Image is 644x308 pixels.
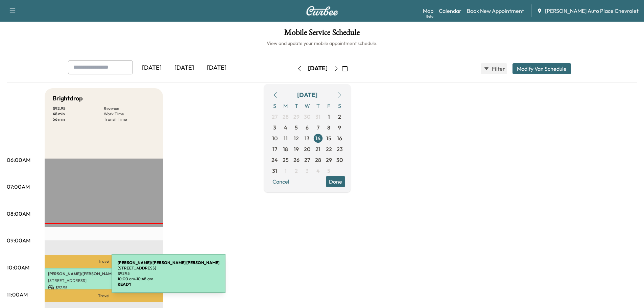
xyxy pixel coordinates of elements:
[104,106,155,111] p: Revenue
[315,156,321,164] span: 28
[7,290,28,299] p: 11:00AM
[283,113,289,121] span: 28
[317,123,319,132] span: 7
[512,63,571,74] button: Modify Van Schedule
[297,90,317,100] div: [DATE]
[118,271,219,276] p: $ 92.95
[45,255,163,268] p: Travel
[53,117,104,122] p: 56 min
[313,100,324,111] span: T
[48,271,160,277] p: [PERSON_NAME]/[PERSON_NAME] [PERSON_NAME]
[280,100,291,111] span: M
[304,113,310,121] span: 30
[305,134,310,142] span: 13
[271,156,278,164] span: 24
[272,167,277,175] span: 31
[284,123,287,132] span: 4
[53,106,104,111] p: $ 92.95
[295,123,298,132] span: 5
[337,145,343,153] span: 23
[328,113,330,121] span: 1
[45,289,163,302] p: Travel
[334,100,345,111] span: S
[308,64,328,73] div: [DATE]
[104,111,155,117] p: Work Time
[7,40,637,47] h6: View and update your mobile appointment schedule.
[118,276,219,282] p: 10:00 am - 10:48 am
[315,113,320,121] span: 31
[118,265,219,271] p: [STREET_ADDRESS]
[338,113,341,121] span: 2
[269,100,280,111] span: S
[7,236,30,244] p: 09:00AM
[467,7,524,15] a: Book New Appointment
[272,145,277,153] span: 17
[283,156,289,164] span: 25
[293,156,300,164] span: 26
[295,167,298,175] span: 2
[302,100,313,111] span: W
[294,134,299,142] span: 12
[7,156,30,164] p: 06:00AM
[7,263,29,271] p: 10:00AM
[423,7,433,15] a: MapBeta
[118,260,219,265] b: [PERSON_NAME]/[PERSON_NAME] [PERSON_NAME]
[168,60,200,76] div: [DATE]
[269,176,292,187] button: Cancel
[53,111,104,117] p: 48 min
[200,60,233,76] div: [DATE]
[327,123,330,132] span: 8
[284,134,288,142] span: 11
[336,156,343,164] span: 30
[326,176,345,187] button: Done
[118,282,132,287] b: READY
[326,156,332,164] span: 29
[136,60,168,76] div: [DATE]
[326,134,331,142] span: 15
[283,145,288,153] span: 18
[306,6,338,16] img: Curbee Logo
[426,14,433,19] div: Beta
[316,167,320,175] span: 4
[315,134,321,142] span: 14
[306,123,309,132] span: 6
[545,7,639,15] span: [PERSON_NAME] Auto Place Chevrolet
[481,63,507,74] button: Filter
[7,183,30,191] p: 07:00AM
[337,134,342,142] span: 16
[291,100,302,111] span: T
[306,167,309,175] span: 3
[327,167,330,175] span: 5
[338,123,341,132] span: 9
[324,100,334,111] span: F
[48,278,160,283] p: [STREET_ADDRESS]
[104,117,155,122] p: Transit Time
[293,113,300,121] span: 29
[7,28,637,40] h1: Mobile Service Schedule
[326,145,332,153] span: 22
[439,7,461,15] a: Calendar
[492,65,504,73] span: Filter
[7,210,30,218] p: 08:00AM
[53,94,83,103] h5: Brightdrop
[304,156,310,164] span: 27
[285,167,287,175] span: 1
[272,113,278,121] span: 27
[48,285,160,291] p: $ 92.95
[315,145,320,153] span: 21
[304,145,310,153] span: 20
[272,134,278,142] span: 10
[294,145,299,153] span: 19
[273,123,276,132] span: 3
